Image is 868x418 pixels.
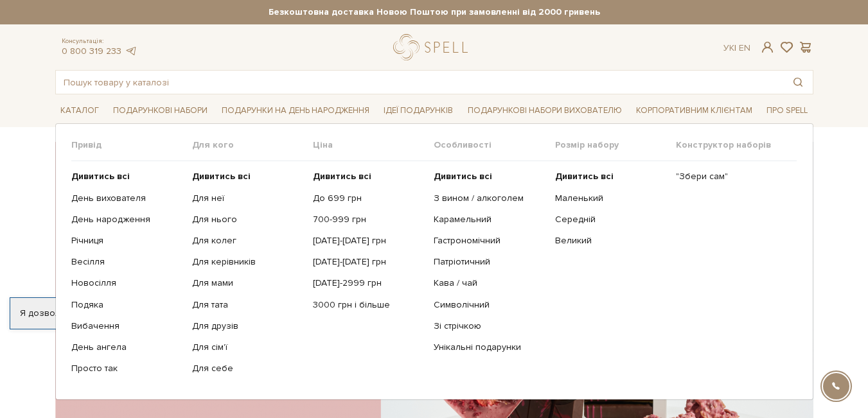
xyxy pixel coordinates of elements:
a: Подяка [71,299,182,311]
a: Каталог [55,101,104,121]
a: 700-999 грн [313,214,424,225]
a: Середній [555,214,666,225]
a: [DATE]-[DATE] грн [313,235,424,247]
a: Символічний [434,299,545,311]
a: En [739,42,750,53]
a: Корпоративним клієнтам [631,100,757,121]
a: Подарункові набори [108,101,213,121]
a: telegram [125,46,137,57]
a: Весілля [71,256,182,268]
b: Дивитись всі [313,171,371,182]
a: Новосілля [71,277,182,289]
b: Дивитись всі [71,171,130,182]
a: Для керівників [192,256,303,268]
b: Дивитись всі [555,171,614,182]
a: Дивитись всі [71,171,182,182]
a: 0 800 319 233 [62,46,121,57]
span: Конструктор наборів [676,139,797,151]
a: 3000 грн і більше [313,299,424,311]
a: Для тата [192,299,303,311]
a: "Збери сам" [676,171,787,182]
a: Карамельний [434,214,545,225]
span: Консультація: [62,37,137,46]
div: Ук [723,42,750,54]
div: Я дозволяю [DOMAIN_NAME] використовувати [10,308,359,319]
a: До 699 грн [313,193,424,204]
a: Для мами [192,277,303,289]
span: Ціна [313,139,434,151]
span: Для кого [192,139,313,151]
span: Привід [71,139,192,151]
a: Для колег [192,235,303,247]
a: Про Spell [761,101,813,121]
a: День вихователя [71,193,182,204]
a: Ідеї подарунків [378,101,458,121]
a: Просто так [71,363,182,374]
b: Дивитись всі [434,171,492,182]
a: Патріотичний [434,256,545,268]
a: Гастрономічний [434,235,545,247]
span: Особливості [434,139,554,151]
a: Кава / чай [434,277,545,289]
a: Для сім'ї [192,342,303,353]
strong: Безкоштовна доставка Новою Поштою при замовленні від 2000 гривень [55,6,813,18]
a: Річниця [71,235,182,247]
a: Дивитись всі [313,171,424,182]
a: Дивитись всі [192,171,303,182]
a: Для неї [192,193,303,204]
span: Розмір набору [555,139,676,151]
span: | [734,42,736,53]
a: З вином / алкоголем [434,193,545,204]
a: Унікальні подарунки [434,342,545,353]
a: Дивитись всі [434,171,545,182]
a: Вибачення [71,320,182,332]
a: Подарунки на День народження [217,101,375,121]
a: День народження [71,214,182,225]
a: День ангела [71,342,182,353]
a: Подарункові набори вихователю [463,100,627,121]
a: Маленький [555,193,666,204]
input: Пошук товару у каталозі [56,71,783,94]
a: Дивитись всі [555,171,666,182]
a: Великий [555,235,666,247]
a: [DATE]-2999 грн [313,277,424,289]
a: Для друзів [192,320,303,332]
b: Дивитись всі [192,171,251,182]
a: [DATE]-[DATE] грн [313,256,424,268]
a: Для нього [192,214,303,225]
a: Зі стрічкою [434,320,545,332]
a: Для себе [192,363,303,374]
div: Каталог [55,123,813,400]
a: logo [393,34,474,60]
button: Пошук товару у каталозі [783,71,813,94]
